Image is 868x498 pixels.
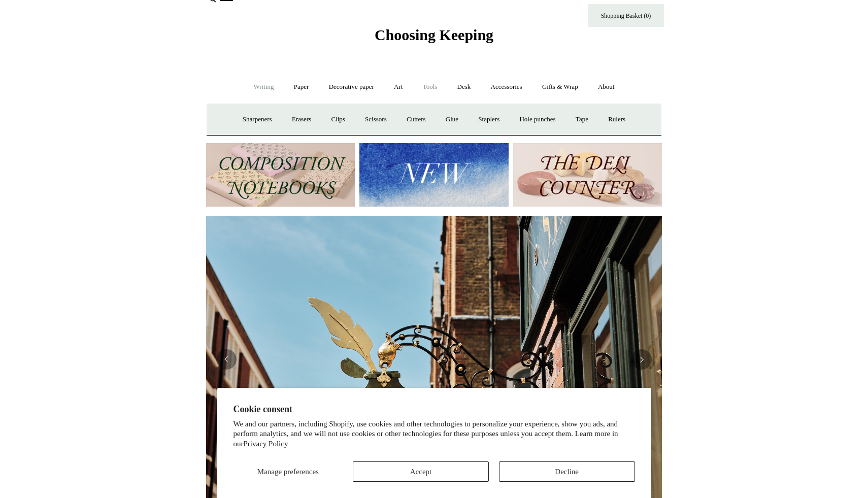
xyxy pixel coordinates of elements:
a: Decorative paper [320,74,383,101]
a: Erasers [283,106,320,133]
a: Accessories [482,74,531,101]
a: Gifts & Wrap [533,74,587,101]
a: Staplers [469,106,509,133]
a: Tools [414,74,447,101]
a: Tape [566,106,597,133]
button: Next [631,349,652,370]
p: We and our partners, including Shopify, use cookies and other technologies to personalize your ex... [233,419,635,449]
a: Hole punches [510,106,564,133]
a: Choosing Keeping [375,35,493,42]
img: 202302 Composition ledgers.jpg__PID:69722ee6-fa44-49dd-a067-31375e5d54ec [206,143,355,207]
button: Decline [499,461,635,482]
a: Clips [322,106,354,133]
a: Desk [448,74,480,101]
h2: Cookie consent [233,404,635,415]
a: Scissors [356,106,396,133]
button: Previous [216,349,237,370]
a: Art [385,74,412,101]
button: Manage preferences [233,461,343,482]
a: Shopping Basket (0) [588,4,664,27]
a: Glue [437,106,468,133]
a: Paper [285,74,318,101]
img: New.jpg__PID:f73bdf93-380a-4a35-bcfe-7823039498e1 [359,143,508,207]
button: Accept [353,461,489,482]
span: Manage preferences [257,468,319,476]
a: Cutters [397,106,435,133]
img: The Deli Counter [513,143,662,207]
a: Sharpeners [233,106,281,133]
a: Privacy Policy [244,440,288,448]
a: Writing [245,74,283,101]
span: Choosing Keeping [375,26,493,43]
a: Rulers [599,106,635,133]
a: About [589,74,624,101]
